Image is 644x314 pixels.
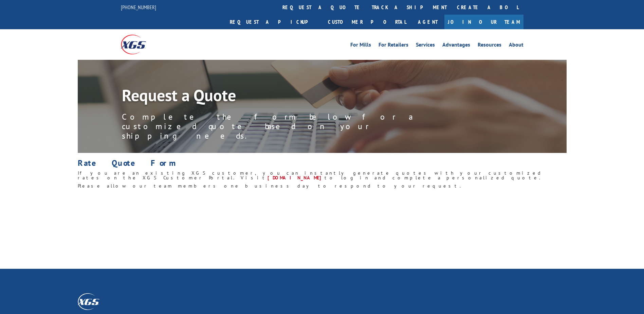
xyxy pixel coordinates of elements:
[444,15,523,29] a: Join Our Team
[325,175,542,181] span: to log in and complete a personalized quote.
[411,15,444,29] a: Agent
[478,42,501,50] a: Resources
[122,87,427,107] h1: Request a Quote
[121,4,156,11] a: [PHONE_NUMBER]
[350,42,371,50] a: For Mills
[78,159,567,171] h1: Rate Quote Form
[379,42,408,50] a: For Retailers
[78,170,543,181] span: If you are an existing XGS customer, you can instantly generate quotes with your customized rates...
[442,42,470,50] a: Advantages
[122,112,427,141] p: Complete the form below for a customized quote based on your shipping needs.
[78,293,99,310] img: XGS_Logos_ALL_2024_All_White
[78,184,567,192] h6: Please allow our team members one business day to respond to your request.
[268,175,325,181] a: [DOMAIN_NAME]
[225,15,323,29] a: Request a pickup
[416,42,435,50] a: Services
[509,42,523,50] a: About
[84,196,567,247] iframe: Form 0
[323,15,411,29] a: Customer Portal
